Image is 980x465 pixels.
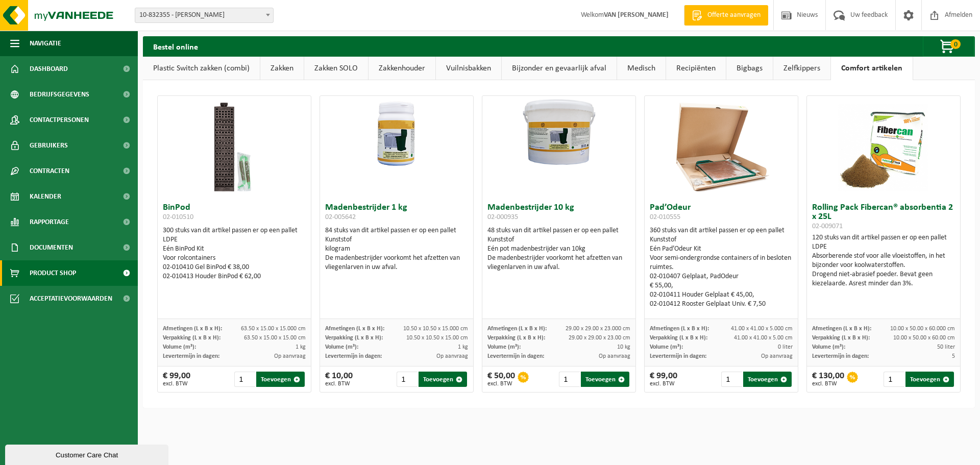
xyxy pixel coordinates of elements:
span: 0 [950,39,961,49]
span: 50 liter [937,344,955,350]
span: Volume (m³): [325,344,358,350]
span: Volume (m³): [487,344,521,350]
iframe: chat widget [5,443,170,465]
span: Volume (m³): [650,344,683,350]
a: Bigbags [726,57,773,80]
a: Medisch [617,57,666,80]
a: Zakkenhouder [369,57,435,80]
div: De madenbestrijder voorkomt het afzetten van vliegenlarven in uw afval. [487,254,630,272]
button: 0 [923,36,974,57]
span: Afmetingen (L x B x H): [487,326,547,332]
span: Rapportage [30,209,69,235]
span: Dashboard [30,56,68,82]
span: 29.00 x 29.00 x 23.000 cm [566,326,630,332]
span: excl. BTW [812,381,844,387]
span: 02-000935 [487,213,518,221]
h3: Madenbestrijder 1 kg [325,203,468,224]
span: 1 kg [296,344,306,350]
h3: Rolling Pack Fibercan® absorbentia 2 x 25L [812,203,955,231]
span: 41.00 x 41.00 x 5.000 cm [731,326,793,332]
span: 10.00 x 50.00 x 60.00 cm [893,335,955,341]
span: Acceptatievoorwaarden [30,286,112,311]
h2: Bestel online [143,36,208,56]
button: Toevoegen [581,372,629,387]
span: Levertermijn in dagen: [325,353,382,359]
img: 02-005642 [320,96,473,173]
span: Op aanvraag [599,353,630,359]
span: Verpakking (L x B x H): [650,335,707,341]
span: Levertermijn in dagen: [812,353,869,359]
span: Verpakking (L x B x H): [325,335,383,341]
input: 1 [397,372,418,387]
span: 02-005642 [325,213,356,221]
div: Absorberende stof voor alle vloeistoffen, in het bijzonder voor koolwaterstoffen. [812,252,955,270]
div: € 130,00 [812,372,844,387]
span: excl. BTW [650,381,677,387]
a: Zakken [260,57,304,80]
div: Voor semi-ondergrondse containers of in besloten ruimtes. 02-010407 Gelplaat, PadOdeur € 55,00, 0... [650,254,793,309]
div: Drogend niet-abrasief poeder. Bevat geen kiezelaarde. Asrest minder dan 3%. [812,270,955,288]
span: 02-010510 [163,213,193,221]
a: Zakken SOLO [304,57,368,80]
div: De madenbestrijder voorkomt het afzetten van vliegenlarven in uw afval. [325,254,468,272]
a: Offerte aanvragen [684,5,768,26]
span: Afmetingen (L x B x H): [812,326,871,332]
img: 02-009071 [832,96,935,198]
input: 1 [559,372,580,387]
span: 10 kg [617,344,630,350]
span: 02-009071 [812,223,843,230]
button: Toevoegen [743,372,792,387]
div: Kunststof [650,235,793,244]
div: Kunststof [487,235,630,244]
span: Op aanvraag [761,353,793,359]
span: Contracten [30,158,69,184]
span: 0 liter [778,344,793,350]
span: excl. BTW [163,381,190,387]
button: Toevoegen [419,372,467,387]
span: Levertermijn in dagen: [163,353,219,359]
span: Volume (m³): [163,344,196,350]
span: excl. BTW [487,381,515,387]
span: Offerte aanvragen [705,10,763,20]
span: 10.50 x 10.50 x 15.000 cm [403,326,468,332]
img: 02-000935 [482,96,635,173]
div: 360 stuks van dit artikel passen er op een pallet [650,226,793,309]
h3: Madenbestrijder 10 kg [487,203,630,224]
div: Eén pot madenbestrijder van 10kg [487,244,630,254]
h3: Pad’Odeur [650,203,793,224]
span: 29.00 x 29.00 x 23.00 cm [569,335,630,341]
div: Eén Pad’Odeur Kit [650,244,793,254]
span: 10.50 x 10.50 x 15.00 cm [406,335,468,341]
span: Op aanvraag [274,353,306,359]
div: € 99,00 [650,372,677,387]
span: 41.00 x 41.00 x 5.00 cm [734,335,793,341]
a: Plastic Switch zakken (combi) [143,57,260,80]
span: excl. BTW [325,381,353,387]
div: 300 stuks van dit artikel passen er op een pallet [163,226,306,281]
div: Voor rolcontainers 02-010410 Gel BinPod € 38,00 02-010413 Houder BinPod € 62,00 [163,254,306,281]
span: Navigatie [30,31,61,56]
div: € 10,00 [325,372,353,387]
div: 120 stuks van dit artikel passen er op een pallet [812,233,955,288]
div: € 99,00 [163,372,190,387]
span: Levertermijn in dagen: [650,353,706,359]
span: Afmetingen (L x B x H): [163,326,222,332]
div: 48 stuks van dit artikel passen er op een pallet [487,226,630,272]
a: Zelfkippers [773,57,830,80]
div: Kunststof [325,235,468,244]
div: 84 stuks van dit artikel passen er op een pallet [325,226,468,272]
span: 63.50 x 15.00 x 15.00 cm [244,335,306,341]
span: 63.50 x 15.00 x 15.000 cm [241,326,306,332]
input: 1 [234,372,255,387]
span: Kalender [30,184,61,209]
span: Verpakking (L x B x H): [812,335,870,341]
div: LDPE [163,235,306,244]
span: Gebruikers [30,133,68,158]
span: Op aanvraag [436,353,468,359]
input: 1 [721,372,742,387]
div: Eén BinPod Kit [163,244,306,254]
a: Recipiënten [666,57,726,80]
span: Afmetingen (L x B x H): [650,326,709,332]
span: 10-832355 - VAN DORPE DIETER - DEINZE [135,8,274,23]
a: Comfort artikelen [831,57,913,80]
